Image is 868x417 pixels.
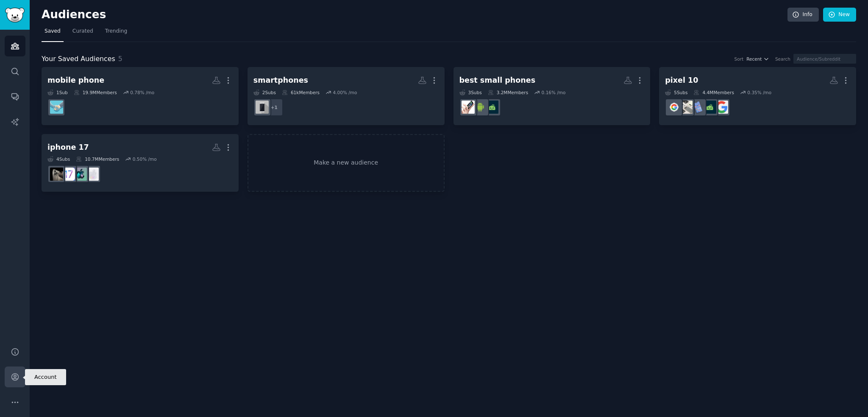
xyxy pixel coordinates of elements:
[47,75,104,86] div: mobile phone
[715,101,728,114] img: PixelFold
[74,90,117,95] div: 19.9M Members
[133,156,157,162] div: 0.50 % /mo
[665,90,687,95] div: 5 Sub s
[76,156,119,162] div: 10.7M Members
[282,90,320,95] div: 61k Members
[703,101,716,114] img: Android
[668,101,681,114] img: GooglePixel
[665,75,698,86] div: pixel 10
[256,101,269,114] img: smartphone
[793,54,856,64] input: Audience/Subreddit
[42,67,239,125] a: mobile phone1Sub19.9MMembers0.78% /motechnology
[130,90,154,95] div: 0.78 % /mo
[746,56,762,62] span: Recent
[823,8,856,22] a: New
[248,134,445,192] a: Make a new audience
[50,168,63,181] img: iphone
[42,8,787,22] h2: Audiences
[47,156,70,162] div: 4 Sub s
[485,101,498,114] img: Android
[42,25,64,42] a: Saved
[659,67,856,125] a: pixel 105Subs4.4MMembers0.35% /moPixelFoldAndroidmobilespixel_phonesGooglePixel
[47,142,89,153] div: iphone 17
[5,8,25,22] img: GummySearch logo
[693,90,734,95] div: 4.4M Members
[734,56,744,62] div: Sort
[45,28,61,35] span: Saved
[62,168,75,181] img: iphone17
[462,101,475,114] img: smallphones
[747,90,771,95] div: 0.35 % /mo
[459,75,536,86] div: best small phones
[102,25,130,42] a: Trending
[333,90,357,95] div: 4.00 % /mo
[746,56,769,62] button: Recent
[105,28,127,35] span: Trending
[459,90,482,95] div: 3 Sub s
[42,54,115,64] span: Your Saved Audiences
[253,75,308,86] div: smartphones
[118,55,122,63] span: 5
[542,90,566,95] div: 0.16 % /mo
[787,8,819,22] a: Info
[42,134,239,192] a: iphone 174Subs10.7MMembers0.50% /moappleiPhone13iphone17iphone
[473,101,487,114] img: PickAnAndroidForMe
[74,168,87,181] img: iPhone13
[86,168,99,181] img: apple
[679,101,693,114] img: pixel_phones
[70,25,96,42] a: Curated
[775,56,790,62] div: Search
[265,98,283,116] div: + 1
[453,67,651,125] a: best small phones3Subs3.2MMembers0.16% /moAndroidPickAnAndroidForMesmallphones
[691,101,704,114] img: mobiles
[488,90,528,95] div: 3.2M Members
[50,101,63,114] img: technology
[248,67,445,125] a: smartphones2Subs61kMembers4.00% /mo+1smartphone
[253,90,276,95] div: 2 Sub s
[47,90,68,95] div: 1 Sub
[72,28,93,35] span: Curated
